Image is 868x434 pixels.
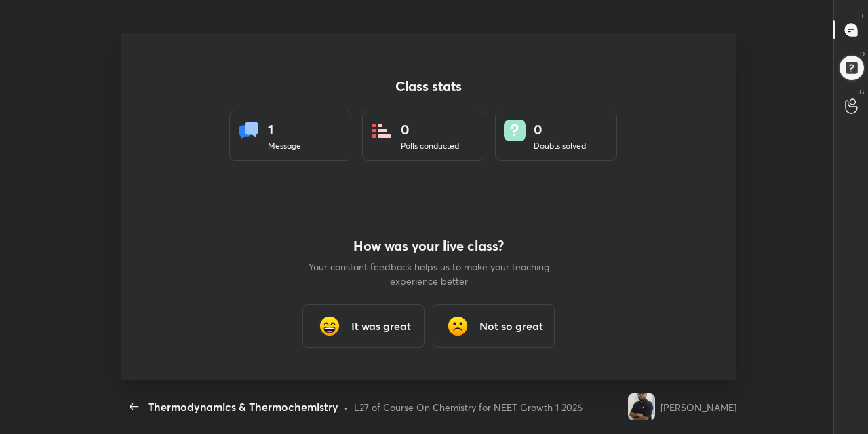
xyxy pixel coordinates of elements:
div: L27 of Course On Chemistry for NEET Growth 1 2026 [354,400,583,414]
div: 0 [534,120,586,140]
div: Thermodynamics & Thermochemistry [148,399,338,415]
div: Message [268,140,301,152]
img: statsPoll.b571884d.svg [371,120,393,141]
h3: Not so great [479,318,543,334]
img: frowning_face_cmp.gif [444,312,471,340]
img: grinning_face_with_smiling_eyes_cmp.gif [316,312,343,340]
img: doubts.8a449be9.svg [504,120,526,141]
div: • [344,400,349,414]
h4: Class stats [229,78,628,94]
img: faa59a2d31d341bfac7998e9f8798381.jpg [628,393,655,420]
img: statsMessages.856aad98.svg [238,120,260,141]
p: Your constant feedback helps us to make your teaching experience better [307,259,551,288]
p: D [860,49,865,59]
div: 0 [401,120,459,140]
p: T [861,11,865,21]
h4: How was your live class? [307,238,551,254]
div: Polls conducted [401,140,459,152]
div: Doubts solved [534,140,586,152]
div: [PERSON_NAME] [660,400,736,414]
div: 1 [268,120,301,140]
p: G [859,87,865,97]
h3: It was great [351,318,411,334]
